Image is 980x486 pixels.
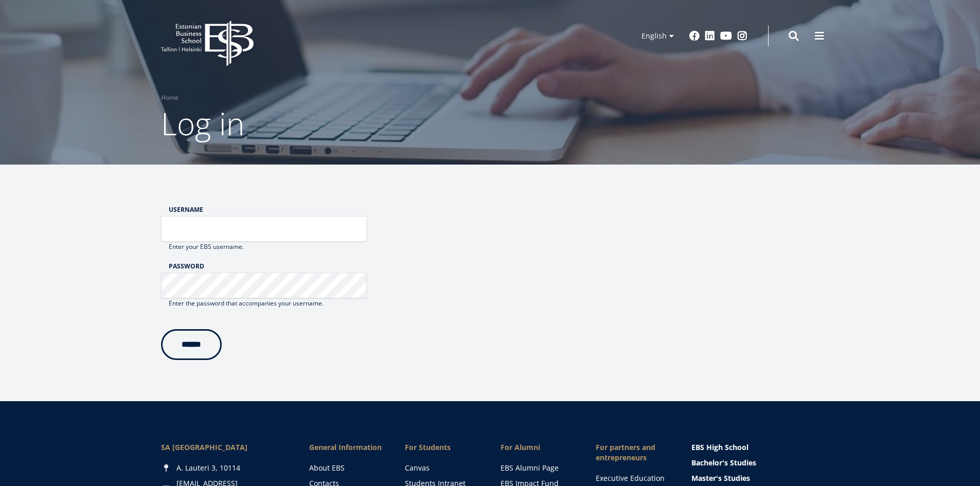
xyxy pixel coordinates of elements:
a: Canvas [405,463,480,473]
span: General Information [309,442,384,453]
a: EBS Alumni Page [501,463,576,473]
div: Enter the password that accompanies your username. [161,298,367,309]
span: For partners and entrepreneurs [596,442,671,463]
a: Master's Studies [691,473,819,483]
a: Instagram [737,31,747,41]
a: Linkedin [705,31,715,41]
div: Enter your EBS username. [161,242,367,252]
div: SA [GEOGRAPHIC_DATA] [161,442,289,453]
a: Home [161,93,179,103]
a: Executive Education [596,473,671,483]
a: For Students [405,442,480,453]
a: About EBS [309,463,384,473]
h1: Log in [161,103,819,144]
a: Youtube [720,31,732,41]
label: Password [169,262,367,270]
a: Bachelor's Studies [691,458,819,468]
div: A. Lauteri 3, 10114 [161,463,289,473]
a: Facebook [689,31,700,41]
a: EBS High School [691,442,819,453]
span: For Alumni [501,442,576,453]
label: Username [169,206,367,213]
